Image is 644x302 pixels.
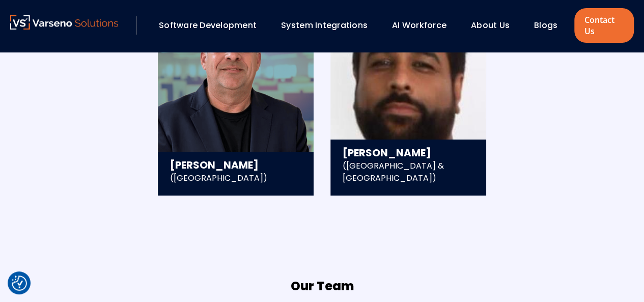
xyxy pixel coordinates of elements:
[466,17,524,34] div: About Us
[10,15,118,30] img: Varseno Solutions – Product Engineering & IT Services
[10,15,118,36] a: Varseno Solutions – Product Engineering & IT Services
[170,172,301,196] div: ([GEOGRAPHIC_DATA])
[170,158,301,172] h3: [PERSON_NAME]
[392,19,446,31] a: AI Workforce
[343,146,474,160] h3: [PERSON_NAME]
[159,19,257,31] a: Software Development
[291,277,354,295] h5: Our Team
[12,276,27,291] button: Cookie Settings
[534,19,557,31] a: Blogs
[574,8,634,43] a: Contact Us
[281,19,368,31] a: System Integrations
[276,17,382,34] div: System Integrations
[529,17,572,34] div: Blogs
[343,160,474,196] div: ([GEOGRAPHIC_DATA] & [GEOGRAPHIC_DATA])
[12,276,27,291] img: Revisit consent button
[387,17,461,34] div: AI Workforce
[154,17,271,34] div: Software Development
[471,19,510,31] a: About Us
